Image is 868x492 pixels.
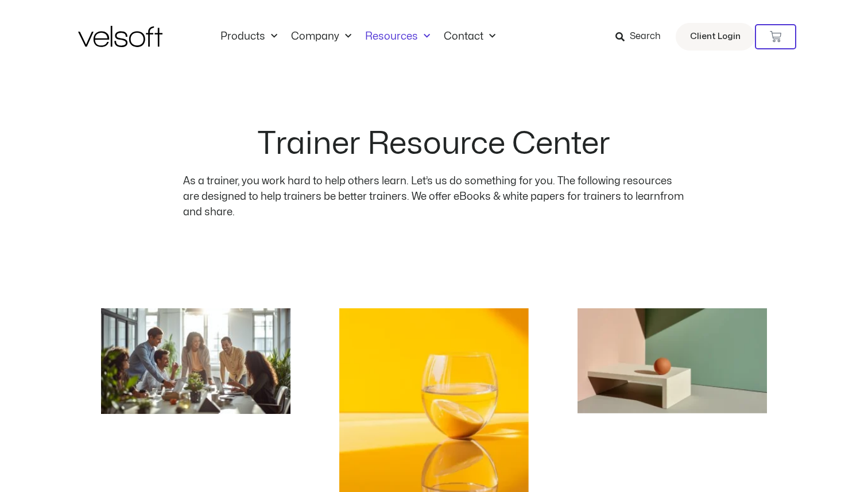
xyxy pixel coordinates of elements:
span: Search [630,29,661,44]
a: CompanyMenu Toggle [284,30,358,43]
a: Client Login [676,23,755,51]
a: ResourcesMenu Toggle [358,30,437,43]
a: ContactMenu Toggle [437,30,502,43]
a: ProductsMenu Toggle [214,30,284,43]
h2: Trainer Resource Center [258,129,610,160]
img: Velsoft Training Materials [78,26,162,47]
p: As a trainer, you work hard to help others learn. Let’s us do something for you. The following re... [183,173,685,220]
span: Client Login [690,29,741,44]
a: Search [615,27,669,47]
nav: Menu [214,30,502,43]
